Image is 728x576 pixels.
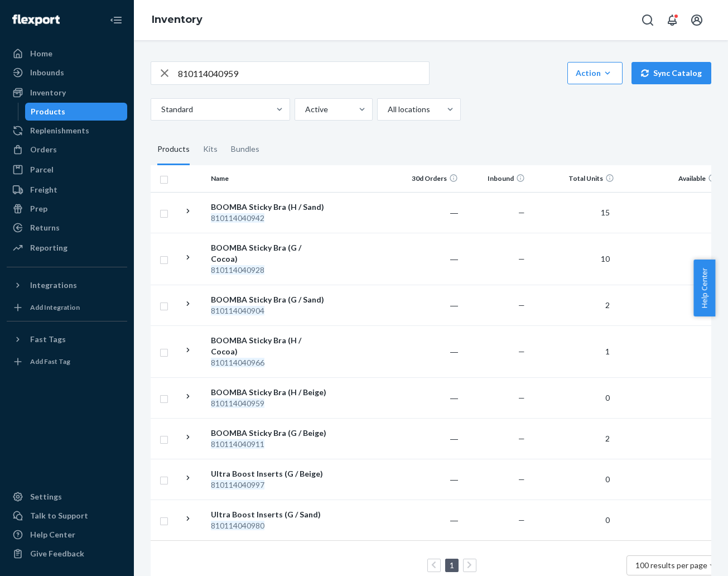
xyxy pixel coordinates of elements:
div: Products [31,106,65,117]
a: Parcel [7,161,127,179]
a: Add Integration [7,299,127,316]
a: Inbounds [7,64,127,81]
div: Orders [30,144,57,155]
a: Inventory [7,84,127,102]
div: Settings [30,491,62,502]
span: — [518,474,525,484]
div: Ultra Boost Inserts (G / Beige) [211,468,327,479]
span: — [518,254,525,263]
div: Add Fast Tag [30,357,70,366]
ol: breadcrumbs [143,4,211,36]
em: 810114040904 [211,306,264,315]
button: Fast Tags [7,330,127,348]
button: Open notifications [661,9,683,31]
div: Ultra Boost Inserts (G / Sand) [211,509,327,520]
a: Reporting [7,239,127,257]
span: 0 [601,393,614,402]
div: Give Feedback [30,548,84,559]
td: ― [396,192,462,233]
span: 15 [708,208,726,217]
a: Help Center [7,526,127,544]
div: Replenishments [30,125,89,136]
span: 1 [601,347,614,356]
input: Active [304,104,305,115]
button: Action [567,62,623,84]
a: Orders [7,141,127,159]
div: BOOMBA Sticky Bra (G / Cocoa) [211,242,327,265]
a: Products [25,103,128,121]
span: 2 [601,434,614,443]
td: ― [396,418,462,459]
em: 810114040959 [211,399,264,408]
button: Close Navigation [105,9,127,31]
span: — [518,434,525,443]
td: ― [396,377,462,418]
em: 810114040928 [211,265,264,275]
div: Bundles [231,134,259,165]
em: 810114040911 [211,439,264,449]
div: Inventory [30,87,66,98]
span: 10 [708,254,726,263]
span: 15 [596,208,614,217]
img: Flexport logo [12,15,60,26]
div: Reporting [30,242,68,253]
th: Inbound [462,165,529,192]
span: 0 [601,474,614,484]
div: BOOMBA Sticky Bra (H / Cocoa) [211,335,327,357]
span: 10 [596,254,614,263]
span: — [518,208,525,217]
input: Standard [160,104,161,115]
button: Open account menu [686,9,708,31]
th: Name [206,165,332,192]
div: Fast Tags [30,334,66,345]
em: 810114040942 [211,213,264,223]
input: Search inventory by name or sku [178,62,429,84]
div: Freight [30,184,57,195]
em: 810114040980 [211,521,264,530]
button: Talk to Support [7,507,127,525]
div: Prep [30,203,47,214]
td: ― [396,233,462,285]
button: Integrations [7,276,127,294]
span: — [518,300,525,310]
a: Inventory [152,13,203,26]
a: Returns [7,219,127,237]
div: Home [30,48,52,59]
iframe: Opens a widget where you can chat to one of our agents [657,543,717,570]
button: Help Center [693,260,715,316]
a: Replenishments [7,122,127,140]
span: — [518,393,525,402]
div: Integrations [30,280,77,291]
div: BOOMBA Sticky Bra (H / Sand) [211,201,327,213]
a: Page 1 is your current page [447,560,456,570]
td: ― [396,500,462,540]
td: ― [396,459,462,500]
th: 30d Orders [396,165,462,192]
a: Home [7,45,127,63]
div: Help Center [30,529,75,540]
span: — [518,515,525,525]
span: 2 [601,300,614,310]
div: Parcel [30,164,54,175]
span: — [518,347,525,356]
a: Prep [7,200,127,218]
div: Add Integration [30,303,80,312]
button: Sync Catalog [631,62,711,84]
div: BOOMBA Sticky Bra (G / Sand) [211,294,327,305]
em: 810114040966 [211,358,264,367]
span: 100 results per page [635,560,707,570]
td: ― [396,325,462,377]
button: Give Feedback [7,545,127,563]
td: ― [396,285,462,325]
div: Talk to Support [30,510,88,521]
span: 0 [601,515,614,525]
div: Action [576,68,614,79]
th: Total Units [529,165,619,192]
a: Settings [7,488,127,506]
div: Kits [203,134,218,165]
input: All locations [387,104,388,115]
div: Products [157,134,190,165]
a: Add Fast Tag [7,353,127,371]
a: Freight [7,181,127,199]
